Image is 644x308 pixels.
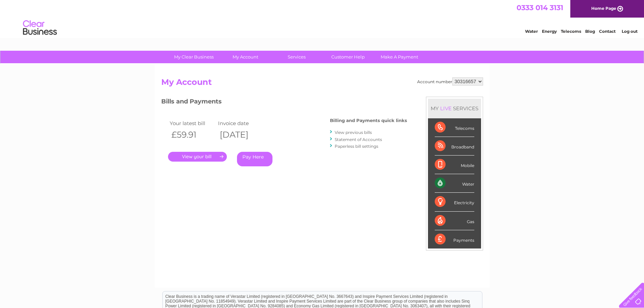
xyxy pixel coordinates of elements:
[166,51,222,63] a: My Clear Business
[163,4,482,33] div: Clear Business is a trading name of Verastar Limited (registered in [GEOGRAPHIC_DATA] No. 3667643...
[435,137,474,156] div: Broadband
[217,51,273,63] a: My Account
[168,119,217,128] td: Your latest bill
[435,193,474,211] div: Electricity
[622,29,638,34] a: Log out
[428,99,481,118] div: MY SERVICES
[372,51,427,63] a: Make A Payment
[525,29,538,34] a: Water
[168,152,227,162] a: .
[517,3,563,12] a: 0333 014 3131
[168,128,217,142] th: £59.91
[330,118,407,123] h4: Billing and Payments quick links
[216,119,265,128] td: Invoice date
[161,97,407,109] h3: Bills and Payments
[435,174,474,193] div: Water
[335,130,372,135] a: View previous bills
[23,18,57,38] img: logo.png
[435,118,474,137] div: Telecoms
[542,29,557,34] a: Energy
[320,51,376,63] a: Customer Help
[599,29,616,34] a: Contact
[335,144,378,149] a: Paperless bill settings
[561,29,581,34] a: Telecoms
[435,156,474,174] div: Mobile
[439,105,453,112] div: LIVE
[417,77,483,86] div: Account number
[435,230,474,248] div: Payments
[216,128,265,142] th: [DATE]
[237,152,272,166] a: Pay Here
[585,29,595,34] a: Blog
[269,51,325,63] a: Services
[335,137,382,142] a: Statement of Accounts
[161,77,483,90] h2: My Account
[435,212,474,230] div: Gas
